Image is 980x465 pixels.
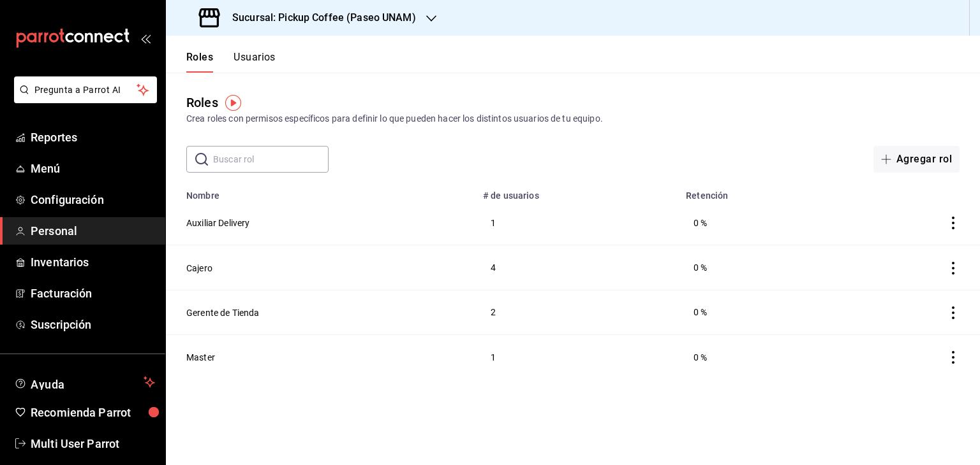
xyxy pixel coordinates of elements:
button: Gerente de Tienda [186,306,260,319]
td: 0 % [678,245,842,290]
span: Configuración [31,191,155,208]
input: Buscar rol [213,147,329,172]
span: Reportes [31,129,155,146]
span: Personal [31,222,155,240]
span: Recomienda Parrot [31,404,155,421]
span: Pregunta a Parrot AI [34,83,137,97]
button: actions [947,262,960,275]
div: navigation tabs [186,51,276,73]
td: 2 [475,290,678,334]
td: 0 % [678,334,842,379]
span: Facturación [31,285,155,302]
button: Usuarios [234,51,276,73]
div: Crea roles con permisos específicos para definir lo que pueden hacer los distintos usuarios de tu... [186,112,960,125]
td: 1 [475,201,678,245]
img: Tooltip marker [225,95,241,111]
button: actions [947,217,960,229]
span: Multi User Parrot [31,435,155,452]
th: # de usuarios [475,183,678,201]
a: Pregunta a Parrot AI [9,92,157,106]
th: Nombre [166,183,475,201]
td: 4 [475,245,678,290]
button: actions [947,351,960,364]
button: Cajero [186,262,212,275]
button: Agregar rol [873,146,960,173]
td: 0 % [678,201,842,245]
h3: Sucursal: Pickup Coffee (Paseo UNAM) [222,10,416,25]
div: Roles [186,93,218,112]
button: Master [186,351,215,364]
span: Menú [31,160,155,177]
button: Roles [186,51,213,73]
button: actions [947,306,960,319]
th: Retención [678,183,842,201]
td: 1 [475,334,678,379]
button: open_drawer_menu [140,33,151,43]
button: Pregunta a Parrot AI [14,76,157,103]
span: Suscripción [31,316,155,333]
button: Auxiliar Delivery [186,217,250,229]
span: Inventarios [31,254,155,271]
span: Ayuda [31,375,138,390]
td: 0 % [678,290,842,334]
